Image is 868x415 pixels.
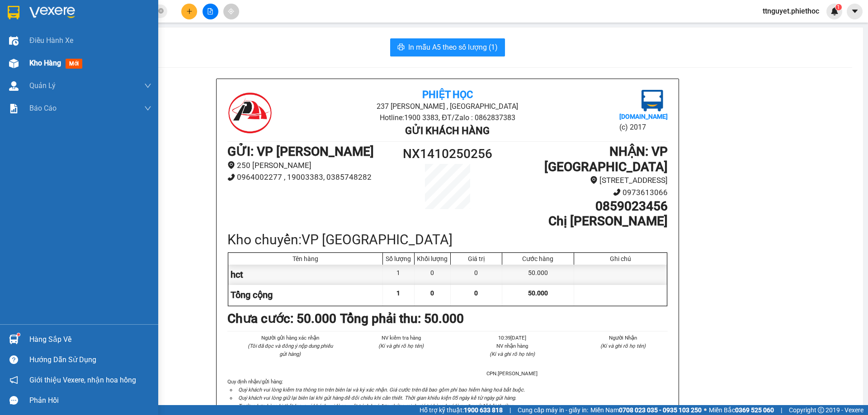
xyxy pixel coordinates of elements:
strong: 0708 023 035 - 0935 103 250 [619,406,702,414]
span: | [509,405,511,415]
h1: 0859023456 [503,199,668,214]
span: caret-down [851,7,859,15]
div: Kho chuyển: VP [GEOGRAPHIC_DATA] [227,229,668,250]
button: plus [181,4,197,19]
span: mới [66,59,82,69]
span: | [781,405,782,415]
li: Người gửi hàng xác nhận [245,334,335,342]
h1: NX1410250256 [392,144,503,164]
i: (Kí và ghi rõ họ tên) [490,351,535,357]
li: [STREET_ADDRESS] [503,174,668,187]
h1: Chị [PERSON_NAME] [503,214,668,229]
i: (Kí và ghi rõ họ tên) [378,343,424,349]
span: Miền Bắc [709,405,774,415]
li: Hotline: 1900 3383, ĐT/Zalo : 0862837383 [301,112,594,123]
span: 0 [474,289,478,297]
img: warehouse-icon [9,81,19,91]
button: file-add [203,4,218,19]
span: question-circle [9,355,18,364]
strong: 1900 633 818 [464,406,503,414]
b: Gửi khách hàng [405,125,490,136]
img: solution-icon [9,104,19,113]
div: Tên hàng [231,255,380,262]
i: Trường hợp hàng bị thất lạc, quý khách vui lòng xuất trình hoá đơn chứng minh giá trị hàng hoá là... [238,403,515,409]
i: Quý khách vui lòng giữ lại biên lai khi gửi hàng để đối chiếu khi cần thiết. Thời gian khiếu kiện... [238,395,516,401]
span: Miền Nam [590,405,702,415]
i: (Kí và ghi rõ họ tên) [600,343,646,349]
li: 237 [PERSON_NAME] , [GEOGRAPHIC_DATA] [301,101,594,112]
span: Báo cáo [29,103,57,114]
b: Phiệt Học [422,89,473,100]
li: 250 [PERSON_NAME] [227,159,392,172]
span: ⚪️ [704,408,707,412]
div: Hướng dẫn sử dụng [29,353,151,367]
b: Chưa cước : 50.000 [227,311,336,326]
span: Cung cấp máy in - giấy in: [518,405,588,415]
span: 1 [396,289,400,297]
img: logo.jpg [642,90,663,112]
img: warehouse-icon [9,36,19,46]
button: caret-down [847,4,863,19]
span: close-circle [158,7,164,16]
span: 50.000 [528,289,548,297]
div: Ghi chú [576,255,665,262]
span: Điều hành xe [29,35,73,46]
div: Khối lượng [417,255,448,262]
div: hct [228,265,383,285]
img: logo.jpg [227,90,273,135]
span: plus [186,8,193,14]
span: copyright [818,407,824,413]
b: [DOMAIN_NAME] [619,113,668,120]
span: Hỗ trợ kỹ thuật: [420,405,503,415]
div: 0 [415,265,451,285]
span: ttnguyet.phiethoc [755,5,826,17]
span: down [144,105,151,112]
sup: 1 [17,333,20,336]
li: NV kiểm tra hàng [357,334,446,342]
img: logo-vxr [8,6,19,19]
span: phone [613,188,621,196]
li: (c) 2017 [619,121,668,133]
div: Giá trị [453,255,500,262]
i: Quý khách vui lòng kiểm tra thông tin trên biên lai và ký xác nhận. Giá cước trên đã bao gồm phí ... [238,387,525,393]
span: environment [590,176,598,184]
li: NV nhận hàng [467,342,557,350]
b: NHẬN : VP [GEOGRAPHIC_DATA] [544,144,668,174]
img: warehouse-icon [9,59,19,68]
span: Kho hàng [29,59,61,67]
li: 0973613066 [503,187,668,199]
button: aim [223,4,239,19]
span: message [9,396,18,405]
span: Giới thiệu Vexere, nhận hoa hồng [29,374,136,386]
span: Quản Lý [29,80,56,91]
div: Hàng sắp về [29,333,151,346]
span: In mẫu A5 theo số lượng (1) [408,42,498,53]
div: 1 [383,265,415,285]
strong: 0369 525 060 [735,406,774,414]
span: environment [227,161,235,169]
b: GỬI : VP [PERSON_NAME] [227,144,374,159]
button: printerIn mẫu A5 theo số lượng (1) [390,38,505,56]
span: 0 [430,289,434,297]
img: icon-new-feature [830,7,839,15]
div: Số lượng [385,255,412,262]
span: notification [9,376,18,384]
span: phone [227,173,235,181]
span: Tổng cộng [231,289,273,300]
sup: 1 [835,4,842,10]
span: 1 [837,4,840,10]
span: file-add [207,8,213,14]
div: Phản hồi [29,394,151,407]
span: aim [228,8,234,14]
li: 0964002277 , 19003383, 0385748282 [227,171,392,183]
span: printer [397,43,405,52]
div: 0 [451,265,502,285]
span: close-circle [158,8,164,14]
div: Cước hàng [505,255,571,262]
b: Tổng phải thu: 50.000 [340,311,464,326]
i: (Tôi đã đọc và đồng ý nộp dung phiếu gửi hàng) [248,343,333,357]
span: down [144,82,151,89]
li: Người Nhận [579,334,668,342]
img: warehouse-icon [9,335,19,344]
li: CPN.[PERSON_NAME] [467,369,557,378]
